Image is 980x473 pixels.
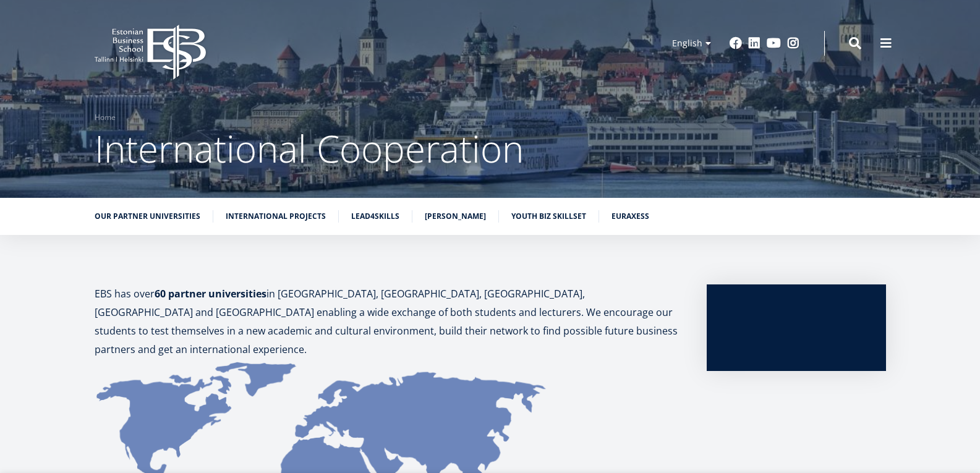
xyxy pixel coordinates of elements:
[425,210,486,223] a: [PERSON_NAME]
[748,37,761,49] a: Linkedin
[95,284,682,359] p: EBS has over in [GEOGRAPHIC_DATA], [GEOGRAPHIC_DATA], [GEOGRAPHIC_DATA], [GEOGRAPHIC_DATA] and [G...
[95,123,524,174] span: International Cooperation
[511,210,586,223] a: Youth BIZ Skillset
[767,37,781,49] a: Youtube
[787,37,799,49] a: Instagram
[351,210,399,223] a: Lead4Skills
[95,210,200,223] a: Our partner universities
[226,210,326,223] a: International Projects
[155,287,266,300] strong: 60 partner universities
[730,37,742,49] a: Facebook
[95,111,116,124] a: Home
[611,210,649,223] a: euraxess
